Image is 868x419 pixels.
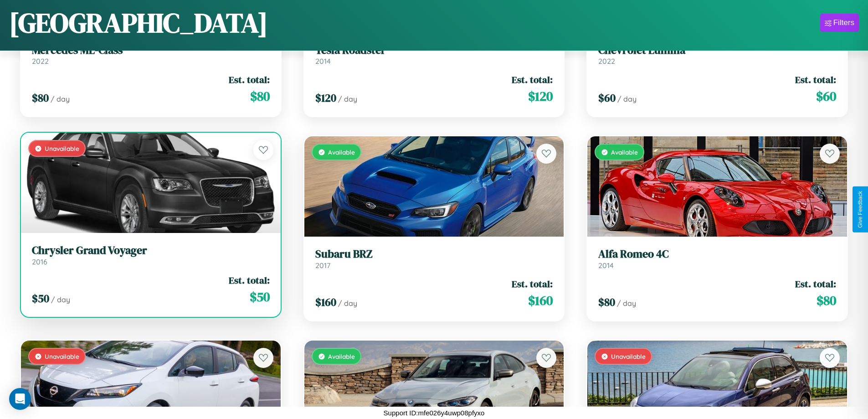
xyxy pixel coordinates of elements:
h3: Alfa Romeo 4C [598,248,836,261]
span: $ 80 [32,90,49,105]
span: $ 80 [817,291,836,310]
span: Unavailable [45,145,79,152]
span: / day [617,299,636,308]
span: $ 80 [250,87,270,105]
span: Unavailable [45,352,79,360]
span: 2022 [32,57,49,66]
span: $ 160 [315,295,336,310]
span: $ 120 [315,90,336,105]
h3: Subaru BRZ [315,248,553,261]
h3: Chrysler Grand Voyager [32,244,270,257]
p: Support ID: mfe026y4uwp08pfyxo [384,407,485,419]
span: / day [338,94,357,103]
span: Available [328,148,355,156]
h1: [GEOGRAPHIC_DATA] [9,4,268,41]
span: $ 60 [598,90,616,105]
a: Subaru BRZ2017 [315,248,553,270]
span: $ 120 [528,87,553,105]
button: Filters [820,14,859,32]
span: / day [338,299,357,308]
span: Est. total: [795,73,836,86]
span: 2017 [315,261,330,270]
span: Est. total: [512,73,553,86]
span: 2022 [598,57,615,66]
span: / day [51,94,70,103]
span: Est. total: [229,73,270,86]
div: Give Feedback [857,191,863,228]
a: Alfa Romeo 4C2014 [598,248,836,270]
span: $ 80 [598,295,615,310]
div: Filters [833,18,854,27]
span: Est. total: [512,277,553,290]
span: 2016 [32,257,47,266]
span: Est. total: [795,277,836,290]
span: $ 60 [816,87,836,105]
span: 2014 [598,261,614,270]
span: $ 50 [250,288,270,306]
span: 2014 [315,57,331,66]
span: Available [611,148,638,156]
a: Chrysler Grand Voyager2016 [32,244,270,266]
span: Available [328,352,355,360]
div: Open Intercom Messenger [9,388,31,410]
span: $ 160 [528,291,553,310]
span: / day [617,94,637,103]
a: Mercedes ML-Class2022 [32,44,270,66]
span: Est. total: [229,274,270,287]
a: Tesla Roadster2014 [315,44,553,66]
span: $ 50 [32,291,49,306]
span: Unavailable [611,352,646,360]
a: Chevrolet Lumina2022 [598,44,836,66]
span: / day [51,295,70,304]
